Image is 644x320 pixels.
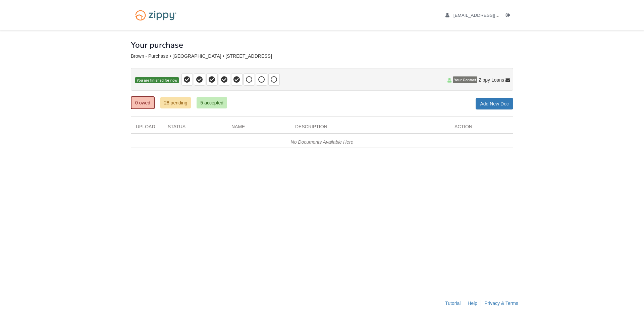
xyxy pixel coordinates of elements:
[449,123,513,133] div: Action
[484,301,518,306] a: Privacy & Terms
[226,123,290,133] div: Name
[290,123,449,133] div: Description
[506,13,513,19] a: Log out
[468,301,477,306] a: Help
[131,96,155,109] a: 0 owed
[131,41,183,49] h1: Your purchase
[135,77,179,84] span: You are finished for now
[479,77,504,83] span: Zippy Loans
[476,98,513,109] a: Add New Doc
[445,301,461,306] a: Tutorial
[453,77,477,83] span: Your Contact
[197,97,227,108] a: 5 accepted
[131,53,513,59] div: Brown - Purchase • [GEOGRAPHIC_DATA] • [STREET_ADDRESS]
[163,123,226,133] div: Status
[131,7,181,24] img: Logo
[131,123,163,133] div: Upload
[160,97,191,108] a: 28 pending
[291,139,354,145] em: No Documents Available Here
[453,13,530,18] span: sb9814@yahoo.com
[445,13,530,19] a: edit profile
